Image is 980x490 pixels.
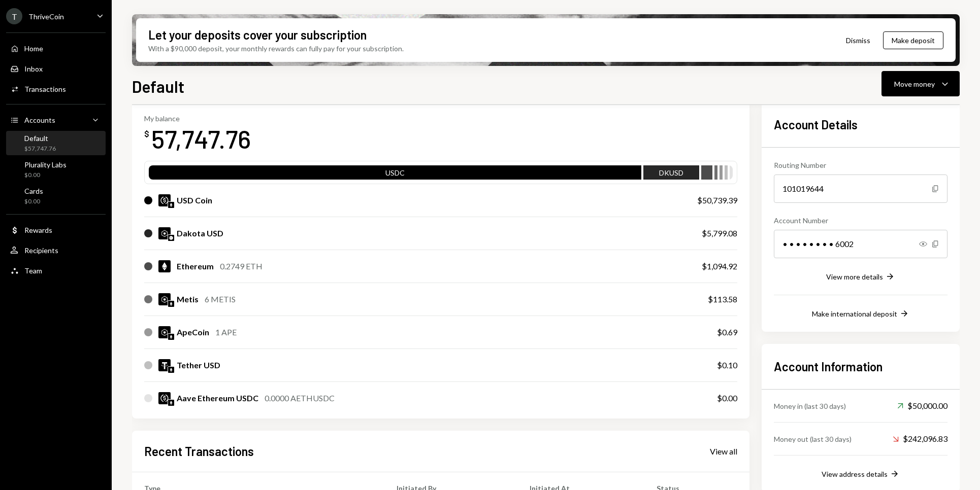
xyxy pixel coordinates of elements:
[822,470,888,478] div: View address details
[812,308,909,320] button: Make international deposit
[717,392,737,404] div: $0.00
[168,202,174,208] img: ethereum-mainnet
[6,261,106,279] a: Team
[774,215,948,226] div: Account Number
[6,8,22,24] div: T
[881,71,960,96] button: Move money
[24,85,66,93] div: Transactions
[6,59,106,78] a: Inbox
[220,260,263,272] div: 0.2749 ETH
[24,226,52,234] div: Rewards
[144,129,149,139] div: $
[6,157,106,182] a: Plurality Labs$0.00
[883,31,943,49] button: Make deposit
[168,301,174,307] img: ethereum-mainnet
[893,433,948,445] div: $242,096.83
[710,446,737,457] div: View all
[833,28,883,52] button: Dismiss
[6,221,106,239] a: Rewards
[177,392,258,404] div: Aave Ethereum USDC
[148,43,404,54] div: With a $90,000 deposit, your monthly rewards can fully pay for your subscription.
[168,400,174,406] img: ethereum-mainnet
[144,443,254,460] h2: Recent Transactions
[177,194,212,206] div: USD Coin
[158,227,171,239] img: DKUSD
[28,12,64,21] div: ThriveCoin
[24,197,43,206] div: $0.00
[158,260,171,272] img: ETH
[702,227,737,239] div: $5,799.08
[697,194,737,206] div: $50,739.39
[710,445,737,457] a: View all
[177,260,214,272] div: Ethereum
[132,76,184,96] h1: Default
[177,326,209,338] div: ApeCoin
[158,392,171,404] img: AETHUSDC
[215,326,237,338] div: 1 APE
[24,171,67,180] div: $0.00
[774,116,948,133] h2: Account Details
[24,64,43,73] div: Inbox
[158,194,171,206] img: USDC
[177,227,223,239] div: Dakota USD
[6,111,106,129] a: Accounts
[168,367,174,373] img: ethereum-mainnet
[151,123,251,155] div: 57,747.76
[24,116,55,124] div: Accounts
[168,334,174,340] img: ethereum-mainnet
[774,401,846,411] div: Money in (last 30 days)
[24,187,43,195] div: Cards
[708,293,737,305] div: $113.58
[24,44,43,53] div: Home
[774,434,852,444] div: Money out (last 30 days)
[774,358,948,375] h2: Account Information
[265,392,335,404] div: 0.0000 AETHUSDC
[6,184,106,208] a: Cards$0.00
[812,309,897,318] div: Make international deposit
[168,235,174,241] img: base-mainnet
[774,174,948,203] div: 101019644
[826,271,895,283] button: View more details
[158,293,171,305] img: METIS
[6,131,106,155] a: Default$57,747.76
[897,400,948,412] div: $50,000.00
[148,26,367,43] div: Let your deposits cover your subscription
[643,167,699,182] div: DKUSD
[826,272,883,281] div: View more details
[24,266,42,275] div: Team
[24,134,56,143] div: Default
[177,359,220,371] div: Tether USD
[6,241,106,259] a: Recipients
[717,326,737,338] div: $0.69
[717,359,737,371] div: $0.10
[158,359,171,371] img: USDT
[702,260,737,272] div: $1,094.92
[6,39,106,57] a: Home
[177,293,199,305] div: Metis
[6,80,106,98] a: Transactions
[158,326,171,338] img: APE
[149,167,641,182] div: USDC
[774,230,948,258] div: • • • • • • • • 6002
[24,246,58,255] div: Recipients
[822,469,900,480] button: View address details
[24,145,56,153] div: $57,747.76
[774,160,948,170] div: Routing Number
[144,114,251,123] div: My balance
[205,293,236,305] div: 6 METIS
[894,79,935,89] div: Move money
[24,160,67,169] div: Plurality Labs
